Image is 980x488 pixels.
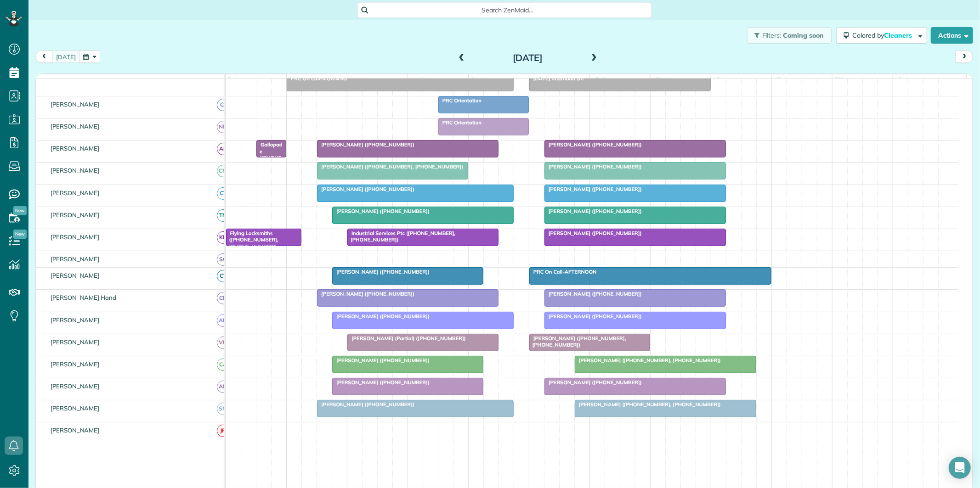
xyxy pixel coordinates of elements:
[408,76,429,84] span: 10am
[217,337,229,349] span: VM
[332,313,430,320] span: [PERSON_NAME] ([PHONE_NUMBER])
[544,230,642,236] span: [PERSON_NAME] ([PHONE_NUMBER])
[783,31,824,39] span: Coming soon
[469,76,489,84] span: 11am
[286,75,347,82] span: PRC On Call-MORNING
[574,357,721,364] span: [PERSON_NAME] ([PHONE_NUMBER], [PHONE_NUMBER])
[226,230,278,250] span: Flying Locksmiths ([PHONE_NUMBER], [PHONE_NUMBER])
[544,141,642,148] span: [PERSON_NAME] ([PHONE_NUMBER])
[49,145,102,152] span: [PERSON_NAME]
[49,426,102,434] span: [PERSON_NAME]
[651,76,667,84] span: 2pm
[544,208,642,214] span: [PERSON_NAME] ([PHONE_NUMBER])
[884,31,913,39] span: Cleaners
[772,76,788,84] span: 4pm
[317,141,415,148] span: [PERSON_NAME] ([PHONE_NUMBER])
[217,187,229,200] span: CT
[49,360,102,368] span: [PERSON_NAME]
[931,27,973,44] button: Actions
[49,101,102,108] span: [PERSON_NAME]
[49,294,118,301] span: [PERSON_NAME] Hand
[544,291,642,297] span: [PERSON_NAME] ([PHONE_NUMBER])
[833,76,849,84] span: 5pm
[52,50,80,63] button: [DATE]
[317,186,415,192] span: [PERSON_NAME] ([PHONE_NUMBER])
[317,291,415,297] span: [PERSON_NAME] ([PHONE_NUMBER])
[470,53,585,63] h2: [DATE]
[852,31,915,39] span: Colored by
[438,97,482,104] span: PRC Orientation
[49,338,102,346] span: [PERSON_NAME]
[217,99,229,111] span: CJ
[438,119,482,126] span: PRC Orientation
[217,403,229,415] span: SM
[13,230,27,239] span: New
[949,457,971,479] div: Open Intercom Messenger
[49,272,102,279] span: [PERSON_NAME]
[217,231,229,244] span: KD
[49,233,102,241] span: [PERSON_NAME]
[49,404,102,412] span: [PERSON_NAME]
[49,211,102,219] span: [PERSON_NAME]
[529,269,597,275] span: PRC On Call-AFTERNOON
[332,379,430,386] span: [PERSON_NAME] ([PHONE_NUMBER])
[217,165,229,177] span: CM
[711,76,727,84] span: 3pm
[893,76,909,84] span: 6pm
[49,167,102,174] span: [PERSON_NAME]
[347,335,466,342] span: [PERSON_NAME] (Partial) ([PHONE_NUMBER])
[332,357,430,364] span: [PERSON_NAME] ([PHONE_NUMBER])
[13,206,27,215] span: New
[317,401,415,408] span: [PERSON_NAME] ([PHONE_NUMBER])
[287,76,304,84] span: 8am
[544,163,642,170] span: [PERSON_NAME] ([PHONE_NUMBER])
[49,123,102,130] span: [PERSON_NAME]
[256,141,283,194] span: Gallopade ([PHONE_NUMBER], [PHONE_NUMBER])
[529,335,626,348] span: [PERSON_NAME] ([PHONE_NUMBER], [PHONE_NUMBER])
[544,186,642,192] span: [PERSON_NAME] ([PHONE_NUMBER])
[836,27,927,44] button: Colored byCleaners
[217,359,229,371] span: CA
[49,316,102,324] span: [PERSON_NAME]
[49,382,102,390] span: [PERSON_NAME]
[217,292,229,304] span: CH
[332,208,430,214] span: [PERSON_NAME] ([PHONE_NUMBER])
[574,401,721,408] span: [PERSON_NAME] ([PHONE_NUMBER], [PHONE_NUMBER])
[347,76,364,84] span: 9am
[217,314,229,327] span: AM
[217,209,229,222] span: TM
[49,255,102,263] span: [PERSON_NAME]
[347,230,455,243] span: Industrial Services Ptc ([PHONE_NUMBER], [PHONE_NUMBER])
[529,75,584,82] span: [DATE] afternoon Off
[217,381,229,393] span: AH
[35,50,53,63] button: prev
[217,143,229,155] span: AR
[590,76,606,84] span: 1pm
[529,76,549,84] span: 12pm
[332,269,430,275] span: [PERSON_NAME] ([PHONE_NUMBER])
[217,425,229,437] span: JP
[317,163,464,170] span: [PERSON_NAME] ([PHONE_NUMBER], [PHONE_NUMBER])
[226,76,243,84] span: 7am
[544,313,642,320] span: [PERSON_NAME] ([PHONE_NUMBER])
[217,121,229,133] span: ND
[956,50,973,63] button: next
[762,31,782,39] span: Filters:
[217,253,229,266] span: SC
[544,379,642,386] span: [PERSON_NAME] ([PHONE_NUMBER])
[217,270,229,282] span: CT
[49,189,102,196] span: [PERSON_NAME]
